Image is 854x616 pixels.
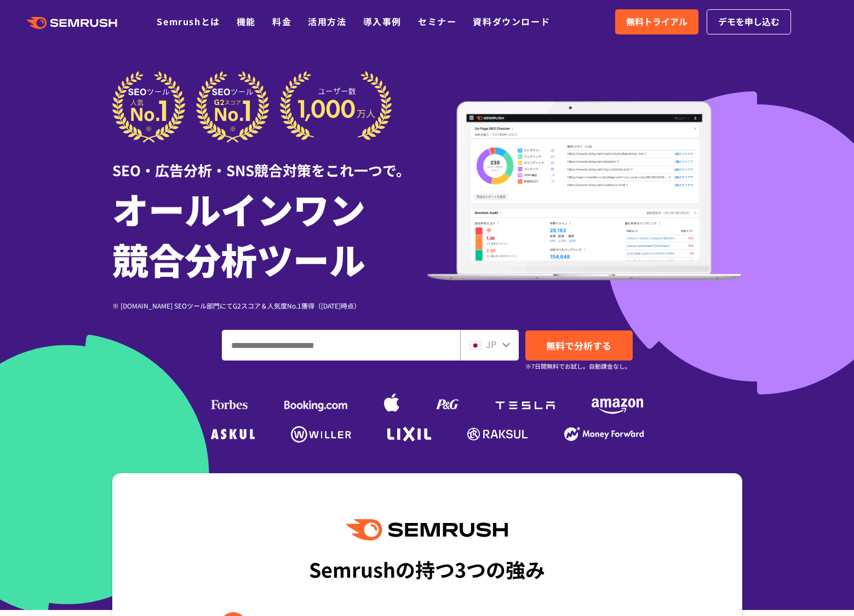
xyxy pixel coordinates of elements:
a: 導入事例 [363,15,402,28]
div: SEO・広告分析・SNS競合対策をこれ一つで。 [112,143,427,181]
a: 機能 [237,15,256,28]
small: ※7日間無料でお試し。自動課金なし。 [525,361,631,371]
a: 料金 [272,15,291,28]
span: デモを申し込む [718,15,780,29]
a: 無料で分析する [525,330,633,361]
a: セミナー [418,15,456,28]
a: 無料トライアル [615,9,698,34]
span: 無料で分析する [546,339,611,352]
div: Semrushの持つ3つの強み [309,549,545,589]
span: JP [486,338,496,351]
h1: オールインワン 競合分析ツール [112,183,427,284]
input: ドメイン、キーワードまたはURLを入力してください [222,330,460,360]
a: デモを申し込む [707,9,791,34]
a: 資料ダウンロード [473,15,550,28]
a: Semrushとは [157,15,220,28]
img: Semrush [346,519,507,541]
span: 無料トライアル [626,15,687,29]
a: 活用方法 [308,15,346,28]
div: ※ [DOMAIN_NAME] SEOツール部門にてG2スコア＆人気度No.1獲得（[DATE]時点） [112,300,427,311]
